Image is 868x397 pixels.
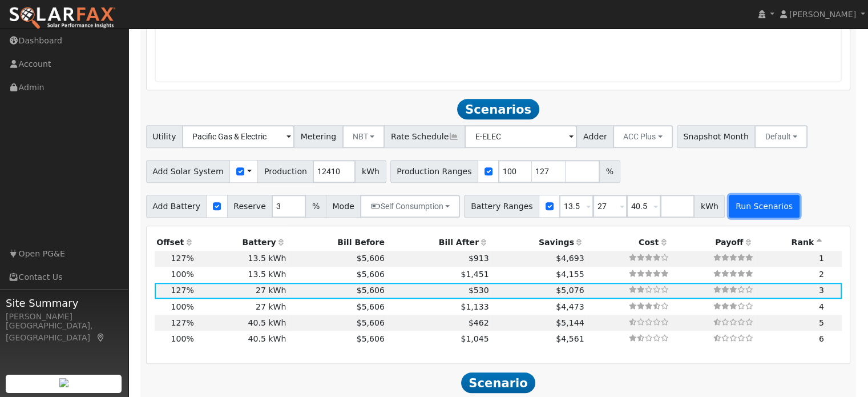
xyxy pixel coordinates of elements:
span: Payoff [715,238,743,247]
span: Reserve [227,195,273,218]
span: Battery Ranges [464,195,539,218]
span: 100% [171,302,194,311]
th: Offset [155,235,196,251]
span: $1,451 [461,270,488,279]
span: Production [257,160,313,183]
a: Map [96,333,106,342]
input: Select a Rate Schedule [465,125,577,148]
button: ACC Plus [613,125,673,148]
span: Rate Schedule [384,125,465,148]
button: NBT [342,125,385,148]
span: $462 [469,318,489,327]
span: $4,561 [556,334,584,343]
span: $5,144 [556,318,584,327]
span: Scenarios [457,99,539,119]
td: 13.5 kWh [196,251,288,267]
span: [PERSON_NAME] [789,10,856,19]
div: [PERSON_NAME] [6,311,122,323]
span: Scenario [461,372,536,393]
span: Add Solar System [146,160,231,183]
div: [GEOGRAPHIC_DATA], [GEOGRAPHIC_DATA] [6,320,122,344]
span: $4,155 [556,270,584,279]
span: $4,693 [556,254,584,263]
td: 13.5 kWh [196,267,288,283]
button: Run Scenarios [729,195,799,218]
span: $913 [469,254,489,263]
span: $5,076 [556,286,584,295]
span: Cost [639,238,659,247]
th: Bill Before [288,235,387,251]
span: 100% [171,334,194,343]
span: Utility [146,125,183,148]
span: 127% [171,318,194,327]
span: % [599,160,620,183]
span: 4 [819,302,824,311]
span: Savings [539,238,574,247]
span: 5 [819,318,824,327]
span: Rank [791,238,814,247]
span: 100% [171,270,194,279]
span: $5,606 [357,254,385,263]
td: 27 kWh [196,283,288,299]
span: kWh [694,195,725,218]
span: Metering [294,125,343,148]
span: $530 [469,286,489,295]
span: $1,133 [461,302,488,311]
span: 1 [819,254,824,263]
span: Add Battery [146,195,207,218]
td: 40.5 kWh [196,315,288,331]
th: Bill After [386,235,491,251]
span: 6 [819,334,824,343]
span: Site Summary [6,295,122,311]
td: 27 kWh [196,299,288,315]
span: 127% [171,254,194,263]
span: $5,606 [357,318,385,327]
span: Adder [576,125,613,148]
span: $5,606 [357,302,385,311]
span: $1,045 [461,334,488,343]
span: $4,473 [556,302,584,311]
button: Default [754,125,808,148]
img: SolarFax [9,6,116,30]
span: 2 [819,270,824,279]
button: Self Consumption [360,195,460,218]
span: 3 [819,286,824,295]
span: kWh [355,160,386,183]
span: % [305,195,326,218]
span: Mode [326,195,361,218]
span: Snapshot Month [677,125,756,148]
span: 127% [171,286,194,295]
span: $5,606 [357,286,385,295]
td: 40.5 kWh [196,331,288,347]
th: Battery [196,235,288,251]
img: retrieve [59,378,68,387]
span: Production Ranges [390,160,478,183]
span: $5,606 [357,270,385,279]
span: $5,606 [357,334,385,343]
input: Select a Utility [182,125,294,148]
